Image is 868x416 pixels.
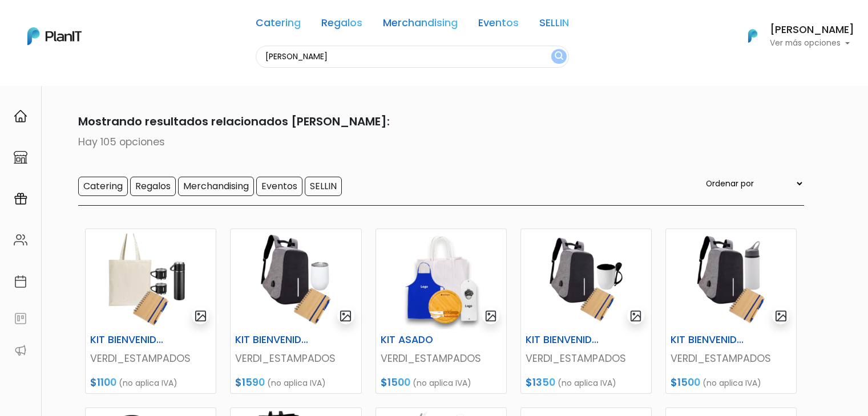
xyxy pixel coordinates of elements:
p: VERDI_ESTAMPADOS [381,351,502,366]
input: Eventos [256,177,302,196]
p: VERDI_ESTAMPADOS [90,351,211,366]
p: VERDI_ESTAMPADOS [235,351,356,366]
a: Regalos [321,18,362,32]
a: gallery-light KIT BIENVENIDA 7 VERDI_ESTAMPADOS $1350 (no aplica IVA) [520,229,652,394]
a: gallery-light KIT BIENVENIDA 5 VERDI_ESTAMPADOS $1500 (no aplica IVA) [665,229,797,394]
p: VERDI_ESTAMPADOS [526,351,647,366]
input: SELLIN [305,177,342,196]
h6: [PERSON_NAME] [770,25,854,35]
span: $1590 [235,376,265,389]
img: thumb_Dise%C3%B1o_sin_t%C3%ADtulo_-_2025-02-04T134032.472.png [86,229,216,329]
img: gallery-light [485,309,498,323]
input: Catering [78,177,128,196]
img: thumb_2000___2000-Photoroom_-_2025-04-07T172404.119.png [666,229,796,329]
span: $1350 [526,376,555,389]
a: gallery-light KIT BIENVENIDA 9 VERDI_ESTAMPADOS $1100 (no aplica IVA) [85,229,216,394]
a: Catering [256,18,301,32]
a: SELLIN [539,18,569,32]
h6: KIT BIENVENIDA 7 [519,334,609,346]
img: home-e721727adea9d79c4d83392d1f703f7f8bce08238fde08b1acbfd93340b81755.svg [14,109,27,123]
a: Eventos [478,18,519,32]
img: partners-52edf745621dab592f3b2c58e3bca9d71375a7ef29c3b500c9f145b62cc070d4.svg [14,344,27,357]
h6: KIT BIENVENIDA 5 [664,334,754,346]
span: $1500 [671,376,700,389]
h6: KIT ASADO [374,334,464,346]
p: Hay 105 opciones [64,134,804,149]
span: (no aplica IVA) [558,377,616,389]
p: VERDI_ESTAMPADOS [671,351,792,366]
input: Regalos [130,177,176,196]
img: gallery-light [194,309,207,323]
a: Merchandising [383,18,458,32]
h6: KIT BIENVENIDA 9 [83,334,173,346]
p: Mostrando resultados relacionados [PERSON_NAME]: [64,113,804,130]
span: (no aplica IVA) [267,377,326,389]
span: $1500 [381,376,410,389]
img: thumb_2000___2000-Photoroom_-_2025-04-07T172227.998.png [521,229,651,329]
input: Merchandising [178,177,254,196]
img: PlanIt Logo [27,27,82,45]
h6: KIT BIENVENIDA 6 [228,334,318,346]
img: gallery-light [629,309,643,323]
img: marketplace-4ceaa7011d94191e9ded77b95e3339b90024bf715f7c57f8cf31f2d8c509eaba.svg [14,150,27,164]
img: gallery-light [339,309,352,323]
img: search_button-432b6d5273f82d61273b3651a40e1bd1b912527efae98b1b7a1b2c0702e16a8d.svg [555,51,563,62]
span: (no aplica IVA) [119,377,177,389]
a: gallery-light KIT ASADO VERDI_ESTAMPADOS $1500 (no aplica IVA) [376,229,507,394]
span: (no aplica IVA) [703,377,761,389]
a: gallery-light KIT BIENVENIDA 6 VERDI_ESTAMPADOS $1590 (no aplica IVA) [230,229,361,394]
img: thumb_2000___2000-Photoroom_-_2025-04-07T172939.062.png [376,229,506,329]
span: $1100 [90,376,116,389]
span: (no aplica IVA) [413,377,471,389]
button: PlanIt Logo [PERSON_NAME] Ver más opciones [733,21,854,51]
input: Buscá regalos, desayunos, y más [256,46,569,68]
img: people-662611757002400ad9ed0e3c099ab2801c6687ba6c219adb57efc949bc21e19d.svg [14,233,27,247]
img: gallery-light [774,309,788,323]
img: feedback-78b5a0c8f98aac82b08bfc38622c3050aee476f2c9584af64705fc4e61158814.svg [14,312,27,325]
p: Ver más opciones [770,39,854,47]
img: thumb_2000___2000-Photoroom_-_2025-04-07T171905.595.png [231,229,361,329]
img: PlanIt Logo [740,23,765,48]
img: campaigns-02234683943229c281be62815700db0a1741e53638e28bf9629b52c665b00959.svg [14,192,27,206]
img: calendar-87d922413cdce8b2cf7b7f5f62616a5cf9e4887200fb71536465627b3292af00.svg [14,275,27,288]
